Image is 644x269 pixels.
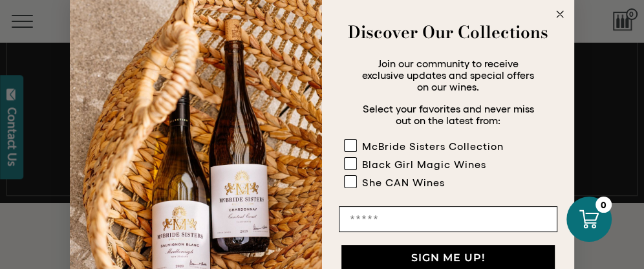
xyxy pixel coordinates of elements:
[362,58,534,92] span: Join our community to receive exclusive updates and special offers on our wines.
[339,206,557,232] input: Email
[362,140,504,152] div: McBride Sisters Collection
[348,19,548,45] strong: Discover Our Collections
[362,177,445,188] div: She CAN Wines
[363,103,534,126] span: Select your favorites and never miss out on the latest from:
[362,158,486,170] div: Black Girl Magic Wines
[552,6,568,22] button: Close dialog
[596,197,612,213] div: 0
